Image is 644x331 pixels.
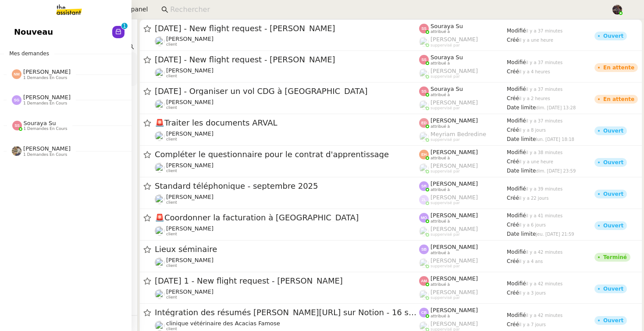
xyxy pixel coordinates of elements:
[507,149,526,155] span: Modifié
[419,244,507,255] app-user-label: attribué à
[603,128,623,133] div: Ouvert
[431,194,478,201] span: [PERSON_NAME]
[166,130,213,137] span: [PERSON_NAME]
[24,120,56,126] span: Souraya Su
[166,137,177,142] span: client
[519,69,550,74] span: il y a 4 heures
[23,68,71,75] span: [PERSON_NAME]
[12,69,21,79] img: svg
[519,128,546,133] span: il y a 8 jours
[24,126,68,131] span: 1 demandes en cours
[603,318,623,323] div: Ouvert
[431,29,450,34] span: attribué à
[431,180,478,187] span: [PERSON_NAME]
[431,162,478,169] span: [PERSON_NAME]
[166,42,177,47] span: client
[419,86,429,96] img: svg
[419,289,507,300] app-user-label: suppervisé par
[431,156,450,161] span: attribué à
[431,106,460,111] span: suppervisé par
[419,194,507,205] app-user-label: suppervisé par
[419,275,507,287] app-user-label: attribué à
[155,99,419,110] app-user-detailed-label: client
[23,152,67,157] span: 1 demandes en cours
[507,312,526,318] span: Modifié
[507,249,526,255] span: Modifié
[431,117,478,124] span: [PERSON_NAME]
[431,226,478,232] span: [PERSON_NAME]
[431,36,478,43] span: [PERSON_NAME]
[155,151,419,158] span: Compléter le questionnaire pour le contrat d'apprentissage
[166,194,213,200] span: [PERSON_NAME]
[507,127,519,133] span: Créé
[155,56,419,64] span: [DATE] - New flight request - [PERSON_NAME]
[419,131,507,142] app-user-label: suppervisé par
[155,67,419,79] app-user-detailed-label: client
[155,36,164,46] img: users%2FC9SBsJ0duuaSgpQFj5LgoEX8n0o2%2Favatar%2Fec9d51b8-9413-4189-adfb-7be4d8c96a3c
[431,275,478,282] span: [PERSON_NAME]
[507,59,526,65] span: Modifié
[155,25,419,32] span: [DATE] - New flight request - [PERSON_NAME]
[431,131,486,137] span: Meyriam Bedredine
[603,160,623,165] div: Ouvert
[431,23,463,29] span: Souraya Su
[419,321,429,331] img: users%2FoFdbodQ3TgNoWt9kP3GXAs5oaCq1%2Favatar%2Fprofile-pic.png
[431,86,463,92] span: Souraya Su
[419,257,507,269] app-user-label: suppervisé par
[166,200,177,205] span: client
[431,307,478,313] span: [PERSON_NAME]
[23,101,67,106] span: 1 demandes en cours
[507,195,519,201] span: Créé
[526,250,563,255] span: il y a 42 minutes
[612,5,622,14] img: 2af2e8ed-4e7a-4339-b054-92d163d57814
[507,136,536,142] span: Date limite
[419,99,507,111] app-user-label: suppervisé par
[431,314,450,319] span: attribué à
[166,288,213,295] span: [PERSON_NAME]
[431,232,460,237] span: suppervisé par
[507,95,519,101] span: Créé
[431,289,478,295] span: [PERSON_NAME]
[431,169,460,174] span: suppervisé par
[431,93,450,97] span: attribué à
[166,169,177,173] span: client
[419,226,507,237] app-user-label: suppervisé par
[166,67,213,74] span: [PERSON_NAME]
[603,65,634,70] div: En attente
[431,282,450,287] span: attribué à
[431,54,463,61] span: Souraya Su
[14,25,53,39] span: Nouveau
[166,320,280,327] span: clinique vétérinaire des Acacias Famose
[166,295,177,300] span: client
[431,124,450,129] span: attribué à
[419,245,429,254] img: svg
[23,94,71,101] span: [PERSON_NAME]
[419,181,429,191] img: svg
[155,100,164,109] img: users%2FC9SBsJ0duuaSgpQFj5LgoEX8n0o2%2Favatar%2Fec9d51b8-9413-4189-adfb-7be4d8c96a3c
[507,290,519,296] span: Créé
[507,68,519,75] span: Créé
[419,68,429,78] img: users%2FoFdbodQ3TgNoWt9kP3GXAs5oaCq1%2Favatar%2Fprofile-pic.png
[526,87,563,92] span: il y a 37 minutes
[603,255,627,260] div: Terminé
[419,36,507,47] app-user-label: suppervisé par
[155,182,419,190] span: Standard téléphonique - septembre 2025
[155,214,419,222] span: Coordonner la facturation à [GEOGRAPHIC_DATA]
[526,213,563,218] span: il y a 41 minutes
[121,23,128,29] nz-badge-sup: 1
[166,263,177,268] span: client
[431,187,450,192] span: attribué à
[507,118,526,124] span: Modifié
[507,168,536,174] span: Date limite
[519,96,550,101] span: il y a 2 heures
[507,321,519,327] span: Créé
[155,226,164,236] img: users%2FfjlNmCTkLiVoA3HQjY3GA5JXGxb2%2Favatar%2Fstarofservice_97480retdsc0392.png
[431,149,478,155] span: [PERSON_NAME]
[155,87,419,95] span: [DATE] - Organiser un vol CDG à [GEOGRAPHIC_DATA]
[519,38,553,43] span: il y a une heure
[519,322,546,327] span: il y a 7 jours
[155,309,419,317] span: Intégration des résumés [PERSON_NAME][URL] sur Notion - 16 septembre 2025
[507,28,526,34] span: Modifié
[536,105,576,110] span: dim. [DATE] 13:28
[419,68,507,79] app-user-label: suppervisé par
